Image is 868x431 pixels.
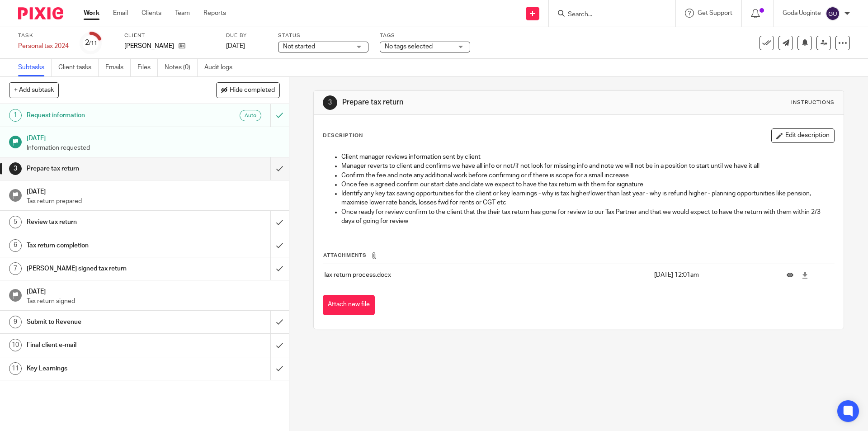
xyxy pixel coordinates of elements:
[18,42,69,51] div: Personal tax 2024
[226,32,267,39] label: Due by
[341,180,834,189] p: Once fee is agreed confirm our start date and date we expect to have the tax return with them for...
[27,162,183,175] h1: Prepare tax return
[341,161,834,171] p: Manager reverts to client and confirms we have all info or not/if not look for missing info and n...
[283,43,315,50] span: Not started
[9,82,59,98] button: + Add subtask
[9,316,22,328] div: 9
[18,32,69,39] label: Task
[226,43,245,49] span: [DATE]
[342,98,598,107] h1: Prepare tax return
[654,270,773,279] p: [DATE] 12:01am
[124,32,215,39] label: Client
[27,239,183,252] h1: Tax return completion
[341,189,834,208] p: Identify any key tax saving opportunities for the client or key learnings - why is tax higher/low...
[9,109,22,122] div: 1
[27,285,280,296] h1: [DATE]
[204,59,239,76] a: Audit logs
[113,9,128,18] a: Email
[27,185,280,196] h1: [DATE]
[9,339,22,351] div: 10
[802,270,808,279] a: Download
[341,208,834,226] p: Once ready for review confirm to the client that the their tax return has gone for review to our ...
[137,59,158,76] a: Files
[105,59,131,76] a: Emails
[142,9,161,18] a: Clients
[175,9,190,18] a: Team
[323,253,367,258] span: Attachments
[771,128,835,143] button: Edit description
[27,143,280,152] p: Information requested
[9,362,22,375] div: 11
[216,82,280,98] button: Hide completed
[27,315,183,329] h1: Submit to Revenue
[27,297,280,306] p: Tax return signed
[27,197,280,206] p: Tax return prepared
[27,215,183,229] h1: Review tax return
[278,32,368,39] label: Status
[9,216,22,228] div: 5
[27,338,183,352] h1: Final client e-mail
[341,152,834,161] p: Client manager reviews information sent by client
[380,32,470,39] label: Tags
[85,38,97,48] div: 2
[203,9,226,18] a: Reports
[58,59,99,76] a: Client tasks
[791,99,835,106] div: Instructions
[84,9,99,18] a: Work
[27,132,280,143] h1: [DATE]
[9,239,22,252] div: 6
[18,7,63,19] img: Pixie
[124,42,174,51] p: [PERSON_NAME]
[9,162,22,175] div: 3
[567,11,648,19] input: Search
[698,10,732,16] span: Get Support
[27,362,183,375] h1: Key Learnings
[323,95,337,110] div: 3
[341,171,834,180] p: Confirm the fee and note any additional work before confirming or if there is scope for a small i...
[18,59,52,76] a: Subtasks
[783,9,821,18] p: Goda Uoginte
[27,109,183,122] h1: Request information
[9,262,22,275] div: 7
[385,43,433,50] span: No tags selected
[323,270,649,279] p: Tax return process.docx
[230,87,275,94] span: Hide completed
[27,262,183,275] h1: [PERSON_NAME] signed tax return
[323,132,363,139] p: Description
[323,295,375,315] button: Attach new file
[826,6,840,21] img: svg%3E
[89,41,97,46] small: /11
[240,110,261,121] div: Auto
[165,59,198,76] a: Notes (0)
